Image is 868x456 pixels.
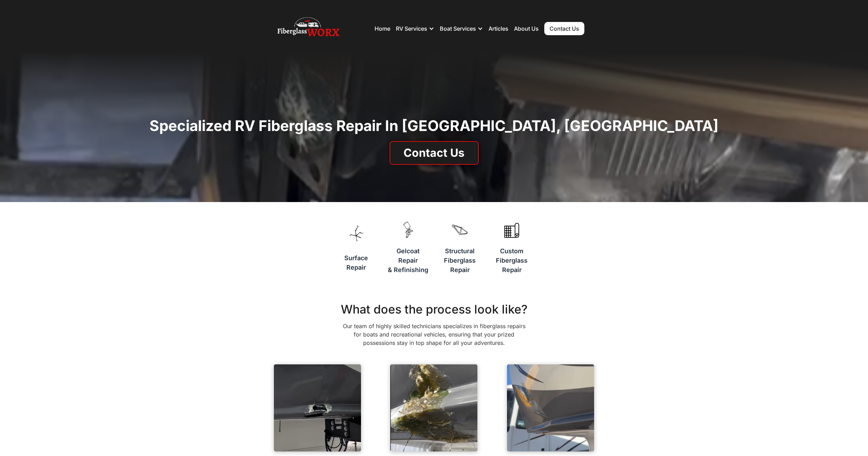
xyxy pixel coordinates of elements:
[489,25,508,32] a: Articles
[274,364,361,451] img: A damaged RV front cap with a hole in the fiberglass.
[449,213,471,246] img: A piece of fiberglass that represents structure
[345,213,367,253] img: A vector of icon of a spreading spider crack
[442,246,478,275] h3: Structural Fiberglass Repair
[338,322,530,347] p: Our team of highly skilled technicians specializes in fiberglass repairs for boats and recreation...
[493,246,530,275] h3: Custom Fiberglass Repair
[344,253,368,272] h3: Surface Repair
[149,117,719,135] h1: Specialized RV Fiberglass repair in [GEOGRAPHIC_DATA], [GEOGRAPHIC_DATA]
[514,25,539,32] a: About Us
[440,25,476,32] div: Boat Services
[396,25,427,32] div: RV Services
[501,213,523,246] img: A roll of fiberglass mat
[270,302,598,317] h2: What does the process look like?
[375,25,390,32] a: Home
[388,246,428,275] h3: Gelcoat Repair & Refinishing
[397,213,419,246] img: A paint gun
[507,364,594,451] img: A fully restored and finished front cap that shows no signs of previous damage.
[544,22,584,35] a: Contact Us
[390,141,479,165] a: Contact Us
[390,364,477,451] img: A damaged RV front cap with the fiberglass hole sealed and bonded with fiberglass hairs. It is re...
